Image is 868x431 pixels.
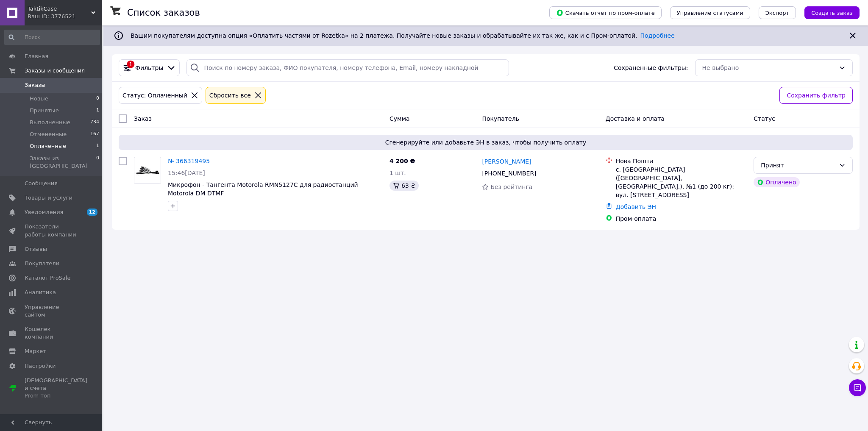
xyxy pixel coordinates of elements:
button: Экспорт [759,6,796,19]
span: Кошелек компании [25,325,78,341]
span: 0 [96,155,99,170]
span: Новые [30,95,48,103]
span: [PHONE_NUMBER] [482,170,536,177]
span: Каталог ProSale [25,274,70,282]
button: Скачать отчет по пром-оплате [549,6,662,19]
span: Фильтры [135,64,163,72]
span: Сообщения [25,180,58,187]
span: Аналитика [25,289,56,296]
a: № 366319495 [168,158,210,164]
span: 15:46[DATE] [168,170,205,176]
div: 63 ₴ [389,181,419,191]
a: Подробнее [640,32,675,39]
span: Отмененные [30,131,67,138]
img: Фото товару [134,157,161,184]
span: 1 [96,107,99,114]
div: Принят [761,161,835,170]
span: Отзывы [25,245,47,253]
span: 0 [96,95,99,103]
span: Товары и услуги [25,194,72,202]
span: 734 [90,119,99,126]
span: Маркет [25,348,46,355]
span: Управление сайтом [25,303,78,319]
span: 4 200 ₴ [389,158,415,164]
span: Показатели работы компании [25,223,78,238]
span: Без рейтинга [490,184,532,190]
div: Не выбрано [702,63,835,72]
span: Настройки [25,362,56,370]
input: Поиск [4,30,100,45]
span: 167 [90,131,99,138]
button: Управление статусами [670,6,750,19]
span: Сохранить фильтр [787,91,846,100]
span: [DEMOGRAPHIC_DATA] и счета [25,377,87,400]
span: Принятые [30,107,59,114]
span: Заказы [25,81,45,89]
span: Уведомления [25,209,63,216]
a: Фото товару [134,157,161,184]
a: Создать заказ [796,9,860,16]
span: Заказ [134,115,152,122]
span: Выполненные [30,119,70,126]
span: Статус [754,115,775,122]
span: Заказы из [GEOGRAPHIC_DATA] [30,155,96,170]
div: с. [GEOGRAPHIC_DATA] ([GEOGRAPHIC_DATA], [GEOGRAPHIC_DATA].), №1 (до 200 кг): вул. [STREET_ADDRESS] [616,165,747,199]
span: Создать заказ [811,10,853,16]
div: Prom топ [25,392,87,400]
div: Статус: Оплаченный [121,91,189,100]
div: Оплачено [754,177,799,187]
a: Добавить ЭН [616,203,656,210]
div: Ваш ID: 3776521 [28,13,102,20]
input: Поиск по номеру заказа, ФИО покупателя, номеру телефона, Email, номеру накладной [186,59,509,76]
span: Покупатель [482,115,519,122]
span: 1 шт. [389,170,406,176]
span: 12 [87,209,97,216]
button: Создать заказ [804,6,860,19]
span: Доставка и оплата [606,115,665,122]
span: Вашим покупателям доступна опция «Оплатить частями от Rozetka» на 2 платежа. Получайте новые зака... [131,32,675,39]
span: Экспорт [765,10,789,16]
span: Оплаченные [30,142,66,150]
span: Сохраненные фильтры: [614,64,688,72]
span: Сумма [389,115,410,122]
span: Заказы и сообщения [25,67,85,75]
a: [PERSON_NAME] [482,157,531,166]
div: Пром-оплата [616,214,747,223]
span: Управление статусами [677,10,743,16]
span: Главная [25,53,48,60]
span: Скачать отчет по пром-оплате [556,9,655,17]
h1: Список заказов [127,8,200,18]
button: Чат с покупателем [849,379,866,396]
button: Сохранить фильтр [779,87,853,104]
span: TaktikCase [28,5,91,13]
div: Сбросить все [208,91,253,100]
span: 1 [96,142,99,150]
span: Покупатели [25,260,59,267]
a: Микрофон - Тангента Motorola RMN5127C для радиостанций Motorola DM DTMF [168,181,358,197]
span: Сгенерируйте или добавьте ЭН в заказ, чтобы получить оплату [122,138,849,147]
div: Нова Пошта [616,157,747,165]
